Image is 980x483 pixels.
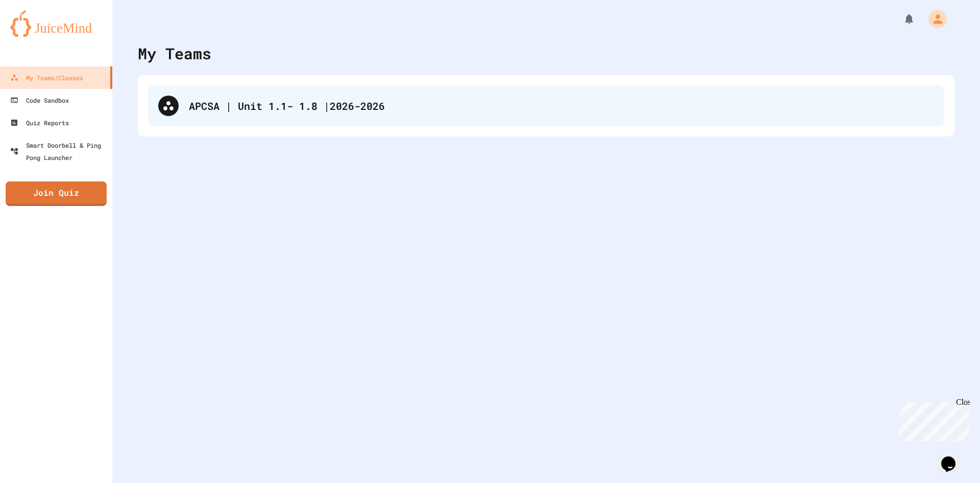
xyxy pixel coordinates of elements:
div: My Account [918,7,949,31]
div: Chat with us now!Close [4,4,70,65]
div: My Notifications [884,10,918,28]
div: My Teams [138,42,211,65]
div: Quiz Reports [10,117,69,129]
div: Smart Doorbell & Ping Pong Launcher [10,139,108,164]
div: My Teams/Classes [10,72,83,84]
iframe: chat widget [895,398,970,441]
img: logo-orange.svg [10,10,102,37]
iframe: chat widget [937,442,970,473]
div: APCSA | Unit 1.1- 1.8 |2026-2026 [189,98,934,113]
div: APCSA | Unit 1.1- 1.8 |2026-2026 [148,85,944,126]
div: Code Sandbox [10,94,69,106]
a: Join Quiz [6,181,107,206]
